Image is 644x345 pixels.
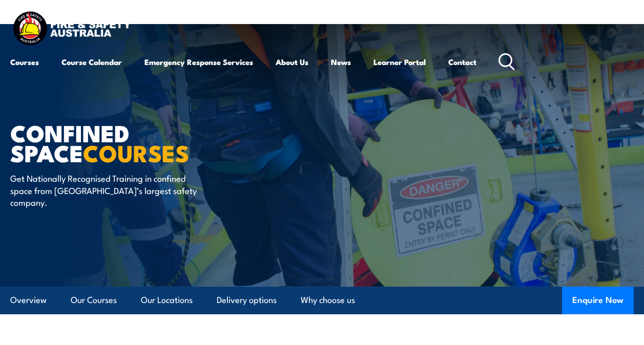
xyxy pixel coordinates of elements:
a: Courses [10,50,39,74]
strong: COURSES [83,135,189,170]
a: News [331,50,351,74]
a: Our Locations [141,287,193,314]
button: Enquire Now [562,287,634,314]
a: Delivery options [217,287,277,314]
h1: Confined Space [10,122,263,162]
a: Overview [10,287,47,314]
a: About Us [276,50,308,74]
a: Why choose us [301,287,355,314]
a: Emergency Response Services [144,50,253,74]
p: Get Nationally Recognised Training in confined space from [GEOGRAPHIC_DATA]’s largest safety comp... [10,172,197,208]
a: Contact [448,50,476,74]
a: Our Courses [71,287,117,314]
a: Course Calendar [61,50,122,74]
a: Learner Portal [373,50,426,74]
